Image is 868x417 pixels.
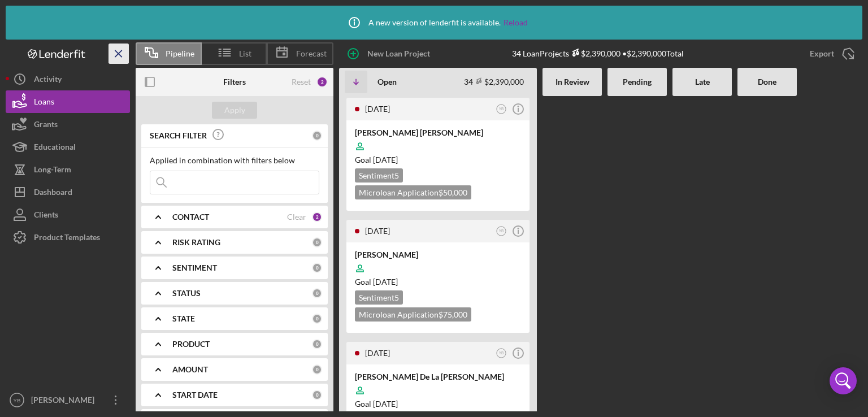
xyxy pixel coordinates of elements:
div: 2 [316,76,328,88]
button: Product Templates [6,226,130,249]
button: YB[PERSON_NAME] [6,389,130,411]
div: Activity [34,68,62,93]
text: YB [499,229,504,233]
div: Clear [287,212,306,221]
text: YB [499,107,504,111]
div: Reset [292,77,311,86]
span: Pipeline [166,49,194,58]
div: A new version of lenderfit is available. [340,8,528,37]
div: Apply [224,102,245,119]
span: Goal [355,277,398,286]
a: [DATE]YB[PERSON_NAME] [PERSON_NAME]Goal [DATE]Sentiment5Microloan Application$50,000 [345,96,531,212]
div: 0 [312,131,322,141]
button: YB [494,224,509,239]
time: 09/28/2025 [373,155,398,164]
div: Product Templates [34,226,100,251]
div: [PERSON_NAME] [355,249,521,260]
div: 0 [312,288,322,298]
b: START DATE [172,390,218,399]
time: 09/20/2025 [373,399,398,409]
button: New Loan Project [339,42,441,65]
div: Sentiment 5 [355,168,403,183]
div: Clients [34,203,58,229]
b: PRODUCT [172,340,210,349]
div: [PERSON_NAME] De La [PERSON_NAME] [355,371,521,383]
b: RISK RATING [172,238,220,247]
span: List [239,49,251,58]
div: Microloan Application $75,000 [355,307,471,322]
div: Grants [34,113,58,138]
button: Export [798,42,862,65]
button: YB [494,102,509,117]
div: 34 $2,390,000 [464,77,524,86]
div: 34 Loan Projects • $2,390,000 Total [512,49,684,58]
div: New Loan Project [367,42,430,65]
b: SENTIMENT [172,263,217,272]
div: Applied in combination with filters below [150,156,319,165]
b: Filters [223,77,246,86]
div: [PERSON_NAME] [28,389,102,414]
button: Apply [212,102,257,119]
b: Pending [623,77,652,86]
div: Sentiment 5 [355,290,403,305]
span: Goal [355,155,398,164]
div: 0 [312,390,322,400]
div: 0 [312,237,322,247]
button: Activity [6,68,130,90]
span: Goal [355,399,398,409]
a: [DATE]YB[PERSON_NAME]Goal [DATE]Sentiment5Microloan Application$75,000 [345,218,531,335]
div: $2,390,000 [569,49,620,58]
time: 10/05/2025 [373,277,398,286]
b: SEARCH FILTER [150,131,207,140]
b: AMOUNT [172,365,208,374]
button: Educational [6,136,130,158]
a: Reload [504,18,528,27]
b: In Review [555,77,589,86]
b: Open [377,77,397,86]
div: Open Intercom Messenger [830,367,857,394]
button: Long-Term [6,158,130,181]
div: 0 [312,263,322,273]
button: Loans [6,90,130,113]
div: 0 [312,364,322,375]
button: Clients [6,203,130,226]
b: STATE [172,314,195,323]
time: 2025-08-07 17:57 [365,104,390,114]
b: CONTACT [172,212,209,221]
text: YB [14,397,21,403]
div: Long-Term [34,158,71,184]
b: STATUS [172,289,201,298]
div: 0 [312,314,322,324]
div: Microloan Application $50,000 [355,185,471,199]
div: Dashboard [34,181,72,206]
div: [PERSON_NAME] [PERSON_NAME] [355,127,521,138]
span: Forecast [296,49,327,58]
button: YB [494,346,509,361]
time: 2025-08-06 19:06 [365,348,390,358]
div: 0 [312,339,322,349]
button: Grants [6,113,130,136]
div: Loans [34,90,54,116]
time: 2025-08-07 12:50 [365,226,390,236]
div: 2 [312,212,322,222]
div: Educational [34,136,76,161]
b: Late [695,77,710,86]
b: Done [758,77,776,86]
text: YB [499,351,504,355]
div: Export [810,42,834,65]
button: Dashboard [6,181,130,203]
